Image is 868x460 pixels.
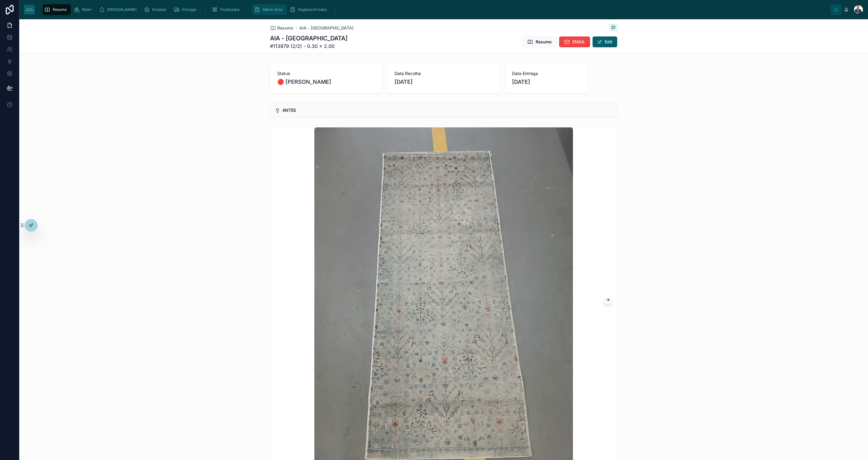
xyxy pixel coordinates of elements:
[572,39,585,45] span: EMAIL
[277,25,293,31] span: Resumo
[536,39,552,45] span: Resumo
[72,4,96,15] a: Bater
[270,25,293,31] a: Resumo
[512,78,581,86] span: [DATE]
[593,36,617,47] button: Edit
[97,4,141,15] a: [PERSON_NAME]
[270,42,348,50] span: #113979 (2/2) - 0.30 x 2.00
[82,7,92,12] span: Bater
[24,5,35,14] img: App logo
[142,4,171,15] a: Embalar
[252,4,287,15] a: Admin Area
[522,36,557,47] button: Resumo
[512,70,581,77] span: Data Entrega
[270,34,348,42] h1: AIA - [GEOGRAPHIC_DATA]
[107,7,137,12] span: [PERSON_NAME]
[395,70,492,77] span: Data Recolha
[53,7,67,12] span: Resumo
[39,3,831,16] div: scrollable content
[559,36,590,47] button: EMAIL
[172,4,201,15] a: Entregar
[282,108,612,112] h5: ANTES
[288,4,331,15] a: Registos Errados
[277,78,375,86] span: 🔴 [PERSON_NAME]
[220,7,239,12] span: Finalizados
[298,7,327,12] span: Registos Errados
[299,25,354,31] a: AIA - [GEOGRAPHIC_DATA]
[263,7,282,12] span: Admin Area
[182,7,197,12] span: Entregar
[152,7,166,12] span: Embalar
[277,70,375,77] span: Status
[395,78,492,86] span: [DATE]
[210,4,244,15] a: Finalizados
[42,4,71,15] a: Resumo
